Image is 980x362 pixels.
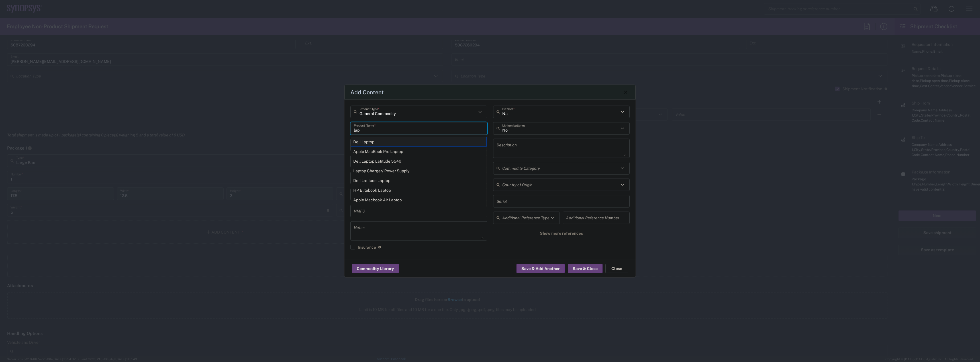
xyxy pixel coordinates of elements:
[351,195,487,204] div: Apple Macbook Air Laptop
[350,245,376,249] label: Insurance
[351,146,487,156] div: Apple MacBook Pro Laptop
[540,230,583,236] span: Show more references
[605,264,628,273] button: Close
[351,137,487,146] div: Dell Laptop
[568,264,603,273] button: Save & Close
[350,88,384,96] h4: Add Content
[351,156,487,166] div: Dell Laptop Latitude 5540
[351,185,487,195] div: HP Elitebook Laptop
[516,264,565,273] button: Save & Add Another
[352,264,399,273] button: Commodity Library
[622,88,630,96] button: Close
[351,175,487,185] div: Dell Latitude Laptop
[351,166,487,175] div: Laptop Charger/ Power Supply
